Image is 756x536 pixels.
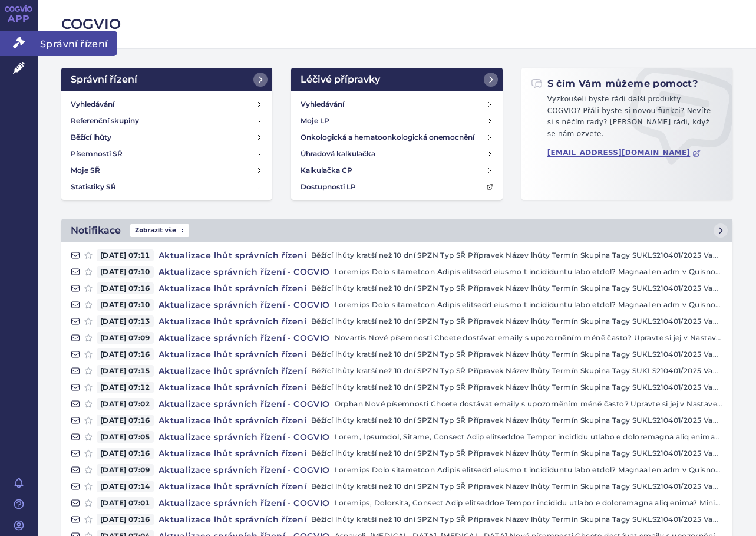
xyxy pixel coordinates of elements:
[154,266,335,278] h4: Aktualizace správních řízení - COGVIO
[296,113,497,129] a: Moje LP
[97,514,154,525] span: [DATE] 07:16
[97,315,154,327] span: [DATE] 07:13
[97,266,154,278] span: [DATE] 07:10
[154,431,335,443] h4: Aktualizace správních řízení - COGVIO
[61,68,272,91] a: Správní řízení
[154,282,311,294] h4: Aktualizace lhůt správních řízení
[311,481,723,492] p: Běžící lhůty kratší než 10 dní SPZN Typ SŘ Přípravek Název lhůty Termín Skupina Tagy SUKLS210401/...
[335,431,723,443] p: Lorem, Ipsumdol, Sitame, Consect Adip elitseddoe Tempor incididu utlabo e doloremagna aliq enima?...
[66,162,268,179] a: Moje SŘ
[97,249,154,261] span: [DATE] 07:11
[154,348,311,360] h4: Aktualizace lhůt správních řízení
[71,131,111,143] h4: Běžící lhůty
[154,315,311,327] h4: Aktualizace lhůt správních řízení
[311,315,723,327] p: Běžící lhůty kratší než 10 dní SPZN Typ SŘ Přípravek Název lhůty Termín Skupina Tagy SUKLS210401/...
[311,365,723,377] p: Běžící lhůty kratší než 10 dní SPZN Typ SŘ Přípravek Název lhůty Termín Skupina Tagy SUKLS210401/...
[71,115,139,127] h4: Referenční skupiny
[66,113,268,129] a: Referenční skupiny
[301,115,329,127] h4: Moje LP
[97,382,154,393] span: [DATE] 07:12
[66,146,268,162] a: Písemnosti SŘ
[71,181,116,193] h4: Statistiky SŘ
[311,448,723,459] p: Běžící lhůty kratší než 10 dní SPZN Typ SŘ Přípravek Název lhůty Termín Skupina Tagy SUKLS210401/...
[97,464,154,476] span: [DATE] 07:09
[335,266,723,278] p: Loremips Dolo sitametcon Adipis elitsedd eiusmo t incididuntu labo etdol? Magnaal en adm v Quisno...
[97,481,154,492] span: [DATE] 07:14
[547,149,701,157] a: [EMAIL_ADDRESS][DOMAIN_NAME]
[71,148,123,160] h4: Písemnosti SŘ
[531,94,723,144] p: Vyzkoušeli byste rádi další produkty COGVIO? Přáli byste si novou funkci? Nevíte si s něčím rady?...
[97,415,154,426] span: [DATE] 07:16
[97,365,154,377] span: [DATE] 07:15
[531,77,698,90] h2: S čím Vám můžeme pomoct?
[71,98,114,110] h4: Vyhledávání
[311,249,723,261] p: Běžící lhůty kratší než 10 dní SPZN Typ SŘ Přípravek Název lhůty Termín Skupina Tagy SUKLS210401/...
[71,73,137,87] h2: Správní řízení
[296,162,497,179] a: Kalkulačka CP
[61,14,732,34] h2: COGVIO
[335,398,723,410] p: Orphan Nové písemnosti Chcete dostávat emaily s upozorněním méně často? Upravte si jej v Nastaven...
[154,514,311,525] h4: Aktualizace lhůt správních řízení
[311,382,723,393] p: Běžící lhůty kratší než 10 dní SPZN Typ SŘ Přípravek Název lhůty Termín Skupina Tagy SUKLS210401/...
[71,223,121,238] h2: Notifikace
[301,98,344,110] h4: Vyhledávání
[301,73,380,87] h2: Léčivé přípravky
[71,165,100,176] h4: Moje SŘ
[154,448,311,459] h4: Aktualizace lhůt správních řízení
[296,129,497,146] a: Onkologická a hematoonkologická onemocnění
[130,224,189,237] span: Zobrazit vše
[335,332,723,344] p: Novartis Nové písemnosti Chcete dostávat emaily s upozorněním méně často? Upravte si jej v Nastav...
[97,398,154,410] span: [DATE] 07:02
[97,282,154,294] span: [DATE] 07:16
[154,299,335,311] h4: Aktualizace správních řízení - COGVIO
[154,415,311,426] h4: Aktualizace lhůt správních řízení
[335,464,723,476] p: Loremips Dolo sitametcon Adipis elitsedd eiusmo t incididuntu labo etdol? Magnaal en adm v Quisno...
[154,464,335,476] h4: Aktualizace správních řízení - COGVIO
[301,181,356,193] h4: Dostupnosti LP
[154,365,311,377] h4: Aktualizace lhůt správních řízení
[296,146,497,162] a: Úhradová kalkulačka
[301,131,474,143] h4: Onkologická a hematoonkologická onemocnění
[301,165,352,176] h4: Kalkulačka CP
[154,481,311,492] h4: Aktualizace lhůt správních řízení
[97,332,154,344] span: [DATE] 07:09
[296,96,497,113] a: Vyhledávání
[66,179,268,195] a: Statistiky SŘ
[154,497,335,509] h4: Aktualizace správních řízení - COGVIO
[291,68,502,91] a: Léčivé přípravky
[154,398,335,410] h4: Aktualizace správních řízení - COGVIO
[311,348,723,360] p: Běžící lhůty kratší než 10 dní SPZN Typ SŘ Přípravek Název lhůty Termín Skupina Tagy SUKLS210401/...
[97,431,154,443] span: [DATE] 07:05
[335,299,723,311] p: Loremips Dolo sitametcon Adipis elitsedd eiusmo t incididuntu labo etdol? Magnaal en adm v Quisno...
[66,96,268,113] a: Vyhledávání
[97,497,154,509] span: [DATE] 07:01
[301,148,375,160] h4: Úhradová kalkulačka
[61,219,732,242] a: NotifikaceZobrazit vše
[296,179,497,195] a: Dostupnosti LP
[335,497,723,509] p: Loremips, Dolorsita, Consect Adip elitseddoe Tempor incididu utlabo e doloremagna aliq enima? Min...
[311,415,723,426] p: Běžící lhůty kratší než 10 dní SPZN Typ SŘ Přípravek Název lhůty Termín Skupina Tagy SUKLS210401/...
[66,129,268,146] a: Běžící lhůty
[311,282,723,294] p: Běžící lhůty kratší než 10 dní SPZN Typ SŘ Přípravek Název lhůty Termín Skupina Tagy SUKLS210401/...
[154,249,311,261] h4: Aktualizace lhůt správních řízení
[38,31,117,55] span: Správní řízení
[154,382,311,393] h4: Aktualizace lhůt správních řízení
[97,348,154,360] span: [DATE] 07:16
[311,514,723,525] p: Běžící lhůty kratší než 10 dní SPZN Typ SŘ Přípravek Název lhůty Termín Skupina Tagy SUKLS210401/...
[97,448,154,459] span: [DATE] 07:16
[154,332,335,344] h4: Aktualizace správních řízení - COGVIO
[97,299,154,311] span: [DATE] 07:10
